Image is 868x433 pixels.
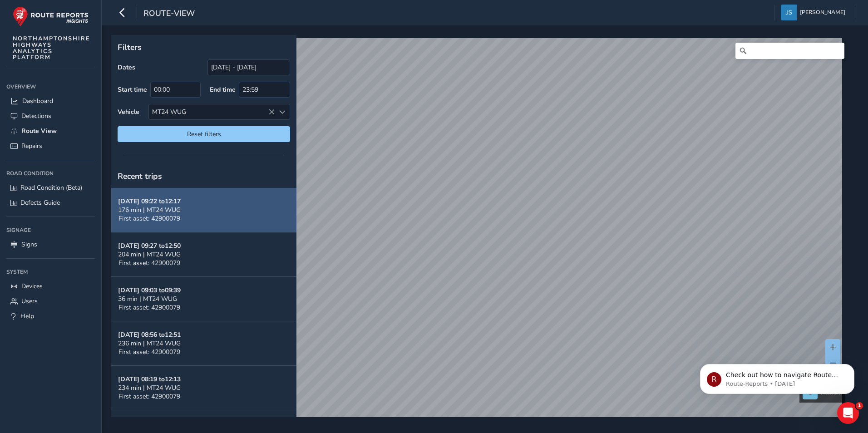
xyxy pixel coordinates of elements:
[686,345,868,408] iframe: Intercom notifications message
[111,232,296,277] button: [DATE] 09:27 to12:50204 min | MT24 WUGFirst asset: 42900079
[21,112,51,120] span: Detections
[20,183,82,192] span: Road Condition (Beta)
[21,240,37,249] span: Signs
[6,265,95,279] div: System
[6,294,95,309] a: Users
[111,321,296,366] button: [DATE] 08:56 to12:51236 min | MT24 WUGFirst asset: 42900079
[111,188,296,232] button: [DATE] 09:22 to12:17176 min | MT24 WUGFirst asset: 42900079
[13,6,89,27] img: rr logo
[118,108,139,116] label: Vehicle
[118,250,181,259] span: 204 min | MT24 WUG
[6,108,95,123] a: Detections
[118,392,180,401] span: First asset: 42900079
[20,198,60,207] span: Defects Guide
[118,63,135,72] label: Dates
[118,303,180,312] span: First asset: 42900079
[20,312,34,320] span: Help
[6,138,95,153] a: Repairs
[6,93,95,108] a: Dashboard
[118,348,180,356] span: First asset: 42900079
[118,286,181,295] strong: [DATE] 09:03 to 09:39
[118,206,181,214] span: 176 min | MT24 WUG
[118,171,162,182] span: Recent trips
[6,123,95,138] a: Route View
[118,375,181,384] strong: [DATE] 08:19 to 12:13
[6,180,95,195] a: Road Condition (Beta)
[837,402,859,424] iframe: Intercom live chat
[800,5,845,20] span: [PERSON_NAME]
[118,41,290,53] p: Filters
[143,8,195,20] span: route-view
[735,43,844,59] input: Search
[118,85,147,94] label: Start time
[21,297,38,305] span: Users
[6,309,95,324] a: Help
[21,142,42,150] span: Repairs
[781,5,797,20] img: diamond-layout
[118,295,177,303] span: 36 min | MT24 WUG
[781,5,848,20] button: [PERSON_NAME]
[6,167,95,180] div: Road Condition
[118,214,180,223] span: First asset: 42900079
[6,279,95,294] a: Devices
[22,97,53,105] span: Dashboard
[13,35,90,60] span: NORTHAMPTONSHIRE HIGHWAYS ANALYTICS PLATFORM
[210,85,236,94] label: End time
[118,197,181,206] strong: [DATE] 09:22 to 12:17
[118,384,181,392] span: 234 min | MT24 WUG
[111,366,296,410] button: [DATE] 08:19 to12:13234 min | MT24 WUGFirst asset: 42900079
[6,80,95,93] div: Overview
[118,330,181,339] strong: [DATE] 08:56 to 12:51
[856,402,863,409] span: 1
[21,282,43,290] span: Devices
[6,223,95,237] div: Signage
[118,259,180,267] span: First asset: 42900079
[114,38,842,428] canvas: Map
[21,127,57,135] span: Route View
[124,130,283,138] span: Reset filters
[111,277,296,321] button: [DATE] 09:03 to09:3936 min | MT24 WUGFirst asset: 42900079
[149,104,275,119] div: MT24 WUG
[6,237,95,252] a: Signs
[118,126,290,142] button: Reset filters
[6,195,95,210] a: Defects Guide
[118,339,181,348] span: 236 min | MT24 WUG
[118,241,181,250] strong: [DATE] 09:27 to 12:50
